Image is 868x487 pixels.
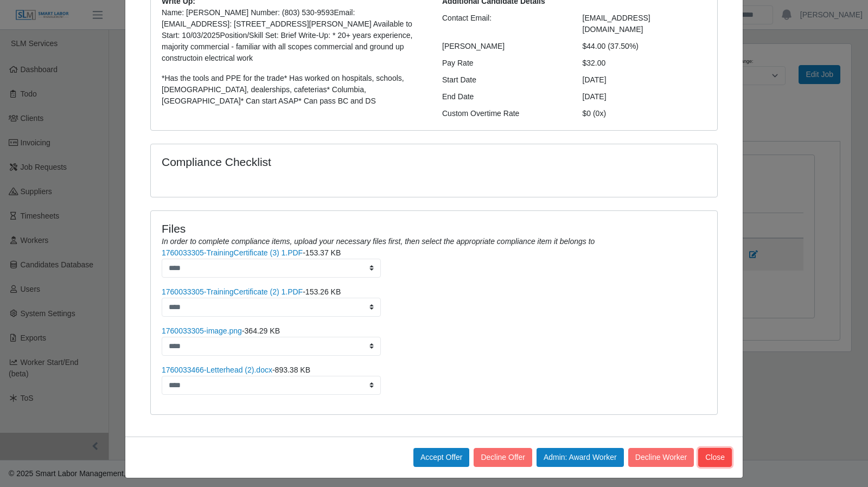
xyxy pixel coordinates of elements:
[583,92,607,101] span: [DATE]
[162,237,595,246] i: In order to complete compliance items, upload your necessary files first, then select the appropr...
[434,12,575,35] div: Contact Email:
[162,366,272,374] a: 1760033466-Letterhead (2).docx
[162,325,706,356] li: -
[583,14,650,34] span: [EMAIL_ADDRESS][DOMAIN_NAME]
[162,155,519,169] h4: Compliance Checklist
[434,91,575,102] div: End Date
[413,448,470,467] button: Accept Offer
[275,366,310,374] span: 893.38 KB
[162,287,303,296] a: 1760033305-TrainingCertificate (2) 1.PDF
[698,448,732,467] button: Close
[162,326,242,335] a: 1760033305-image.png
[434,74,575,86] div: Start Date
[162,222,706,235] h4: Files
[162,248,303,257] a: 1760033305-TrainingCertificate (3) 1.PDF
[162,364,706,395] li: -
[575,57,715,69] div: $32.00
[474,448,532,467] button: Decline Offer
[162,286,706,317] li: -
[305,287,341,296] span: 153.26 KB
[583,109,607,118] span: $0 (0x)
[575,41,715,52] div: $44.00 (37.50%)
[575,74,715,86] div: [DATE]
[162,7,426,64] p: Name: [PERSON_NAME] Number: (803) 530-9593Email: [EMAIL_ADDRESS]: [STREET_ADDRESS][PERSON_NAME] A...
[162,247,706,278] li: -
[537,448,624,467] button: Admin: Award Worker
[434,57,575,69] div: Pay Rate
[245,326,280,335] span: 364.29 KB
[305,248,341,257] span: 153.37 KB
[434,41,575,52] div: [PERSON_NAME]
[162,73,426,107] p: *Has the tools and PPE for the trade* Has worked on hospitals, schools, [DEMOGRAPHIC_DATA], deale...
[434,108,575,119] div: Custom Overtime Rate
[628,448,694,467] button: Decline Worker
